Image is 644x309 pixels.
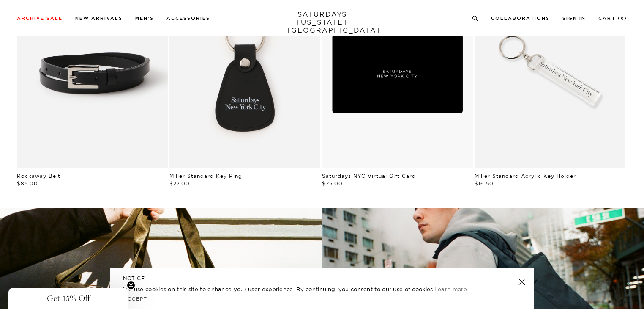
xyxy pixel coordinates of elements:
[8,288,128,309] div: Get 15% OffClose teaser
[166,16,210,21] a: Accessories
[17,180,38,187] span: $85.00
[322,173,416,179] a: Saturdays NYC Virtual Gift Card
[598,16,627,21] a: Cart (0)
[287,10,357,34] a: SATURDAYS[US_STATE][GEOGRAPHIC_DATA]
[135,16,154,21] a: Men's
[322,180,343,187] span: $25.00
[169,180,190,187] span: $27.00
[475,173,576,179] a: Miller Standard Acrylic Key Holder
[562,16,586,21] a: Sign In
[123,285,491,293] p: We use cookies on this site to enhance your user experience. By continuing, you consent to our us...
[75,16,123,21] a: New Arrivals
[123,296,147,302] a: Accept
[169,173,242,179] a: Miller Standard Key Ring
[475,180,494,187] span: $16.50
[17,173,60,179] a: Rockaway Belt
[434,286,467,292] a: Learn more
[47,293,90,303] span: Get 15% Off
[491,16,550,21] a: Collaborations
[17,16,63,21] a: Archive Sale
[127,281,135,290] button: Close teaser
[123,275,521,282] h5: NOTICE
[621,17,624,21] small: 0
